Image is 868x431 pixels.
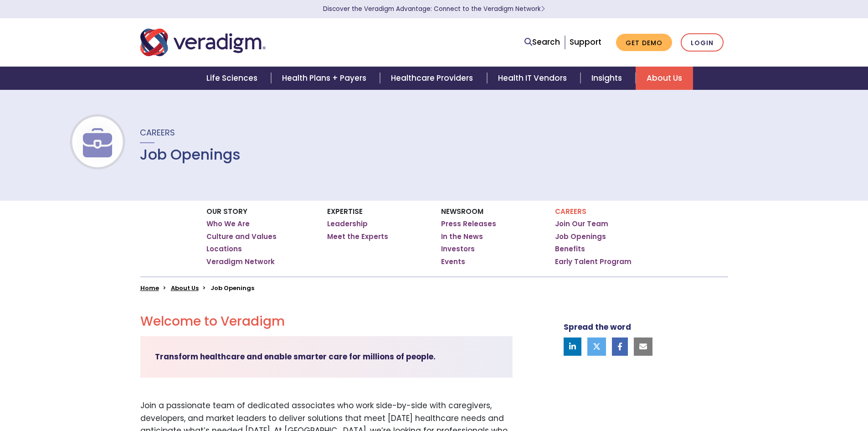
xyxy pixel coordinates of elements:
[441,232,483,241] a: In the News
[327,232,388,241] a: Meet the Experts
[555,219,608,228] a: Join Our Team
[327,219,368,228] a: Leadership
[636,67,693,90] a: About Us
[206,232,277,241] a: Culture and Values
[441,219,496,228] a: Press Releases
[206,257,275,266] a: Veradigm Network
[323,5,545,13] a: Discover the Veradigm Advantage: Connect to the Veradigm NetworkLearn More
[681,33,724,52] a: Login
[555,232,606,241] a: Job Openings
[140,27,266,57] img: Veradigm logo
[564,322,631,332] strong: Spread the word
[140,127,175,138] span: Careers
[580,67,636,90] a: Insights
[555,244,585,254] a: Benefits
[380,67,487,90] a: Healthcare Providers
[441,257,465,266] a: Events
[524,36,560,48] a: Search
[171,284,199,292] a: About Us
[616,34,672,52] a: Get Demo
[140,284,159,292] a: Home
[555,257,632,266] a: Early Talent Program
[206,219,250,228] a: Who We Are
[271,67,380,90] a: Health Plans + Payers
[140,146,241,163] h1: Job Openings
[441,244,475,254] a: Investors
[570,36,601,47] a: Support
[195,67,271,90] a: Life Sciences
[487,67,580,90] a: Health IT Vendors
[140,314,513,329] h2: Welcome to Veradigm
[206,244,242,254] a: Locations
[155,351,436,362] strong: Transform healthcare and enable smarter care for millions of people.
[541,5,545,13] span: Learn More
